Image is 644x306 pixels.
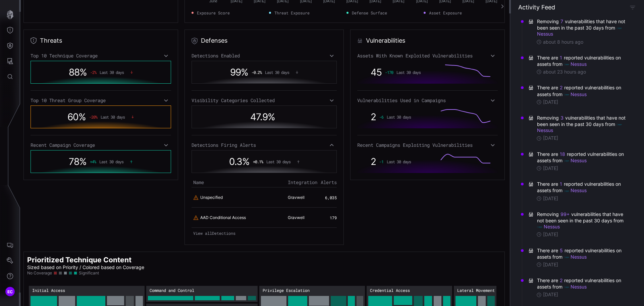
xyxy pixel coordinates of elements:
[192,142,337,148] div: Detections Firing Alerts
[560,115,564,121] button: 3
[288,195,305,200] a: Gravwell
[201,37,227,45] h2: Defenses
[537,224,542,230] img: Nessus Pro
[366,37,405,45] h2: Vulnerabilities
[371,111,376,123] span: 2
[564,187,587,193] a: Nessus
[0,284,20,299] button: EC
[192,53,337,59] div: Detections Enabled
[101,115,125,119] span: Last 30 days
[69,156,87,167] span: 78 %
[543,292,558,298] time: [DATE]
[564,284,587,290] a: Nessus
[40,37,62,45] h2: Threats
[537,25,623,37] a: Nessus
[564,158,587,163] a: Nessus
[266,159,290,164] span: Last 30 days
[564,254,587,260] a: Nessus
[197,10,230,16] span: Exposure Score
[253,159,263,164] span: + 0.1 %
[146,286,258,302] rect: Command and Control: 206
[616,122,622,127] img: Nessus Pro
[559,54,562,61] button: 1
[543,165,558,171] time: [DATE]
[192,178,286,187] th: Name
[396,70,421,75] span: Last 30 days
[537,54,629,67] span: There are reported vulnerabilities on assets from
[559,181,562,187] button: 1
[27,270,52,276] span: No Coverage
[564,92,569,97] img: Nessus Pro
[537,151,629,164] span: There are reported vulnerabilities on assets from
[560,18,563,25] button: 7
[31,53,171,59] div: Top 10 Technique Coverage
[319,178,337,187] th: Alerts
[564,62,569,67] img: Nessus Pro
[252,70,262,75] span: -0.2 %
[537,84,629,97] span: There are reported vulnerabilities on assets from
[148,296,193,300] rect: Command and Control → Command and Control:Ingress Tool Transfer: 88
[616,26,622,31] img: Nessus Pro
[537,211,629,230] span: Removing vulnerabilities that have not been seen in the past 30 days from
[371,156,376,167] span: 2
[236,296,246,300] rect: Command and Control → Command and Control:DNS: 23
[100,70,124,75] span: Last 30 days
[31,142,171,148] div: Recent Campaign Coverage
[325,195,337,200] span: 6,035
[518,3,555,11] h4: Activity Feed
[543,39,583,45] time: about 8 hours ago
[248,296,256,300] rect: Command and Control → Command and Control:Protocol Tunneling: 18
[99,159,123,164] span: Last 30 days
[543,99,558,105] time: [DATE]
[27,255,501,264] h2: Prioritized Technique Content
[69,67,87,78] span: 88 %
[537,247,629,260] span: There are reported vulnerabilities on assets from
[543,69,586,75] time: about 23 hours ago
[564,158,569,164] img: Nessus Pro
[331,296,346,306] rect: Privilege Escalation → Privilege Escalation:Exploitation for Privilege Escalation: 29
[200,194,223,201] a: Unspecified
[564,91,587,97] a: Nessus
[230,67,248,78] span: 99 %
[229,156,250,167] span: 0.3 %
[371,67,382,78] span: 45
[385,70,393,75] span: -170
[559,247,563,254] button: 5
[564,255,569,260] img: Nessus Pro
[564,285,569,290] img: Nessus Pro
[379,159,383,164] span: -1
[288,215,305,220] a: Gravwell
[379,115,383,119] span: -6
[357,97,498,103] div: Vulnerabilities Used in Campaigns
[107,296,124,305] rect: Initial Access → Initial Access:External Remote Services: 34
[537,18,629,37] span: Removing vulnerabilities that have not been seen in the past 30 days from
[559,84,563,91] button: 2
[387,159,411,164] span: Last 30 days
[286,178,319,187] th: Integration
[67,111,86,123] span: 60 %
[274,10,310,16] span: Threat Exposure
[90,159,96,164] span: + 4 %
[564,188,569,194] img: Nessus Pro
[559,151,566,158] button: 18
[221,296,234,300] rect: Command and Control → Command and Control:Remote Access Tools: 27
[192,97,337,103] div: Visibility Categories Collected
[543,195,558,202] time: [DATE]
[387,115,411,119] span: Last 30 days
[537,115,629,134] span: Removing vulnerabilities that have not been seen in the past 30 days from
[31,97,171,103] div: Top 10 Threat Group Coverage
[560,211,570,218] button: 99+
[559,277,563,284] button: 2
[394,296,412,305] rect: Credential Access → Credential Access:Credentials In Files: 30
[543,231,558,237] time: [DATE]
[89,115,97,119] span: -20 %
[265,70,289,75] span: Last 30 days
[352,10,387,16] span: Defense Surface
[330,215,337,220] span: 179
[195,296,220,300] rect: Command and Control → Command and Control:Web Protocols: 50
[537,277,629,290] span: There are reported vulnerabilities on assets from
[200,215,246,221] a: AAD Conditional Access
[537,121,623,133] a: Nessus
[543,135,558,141] time: [DATE]
[79,270,99,276] span: Significant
